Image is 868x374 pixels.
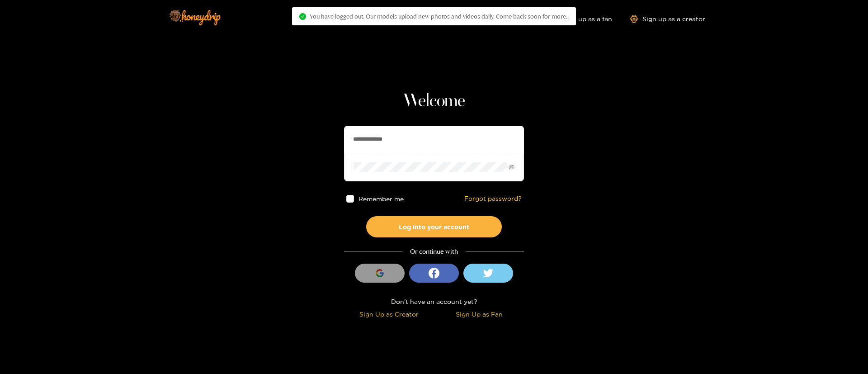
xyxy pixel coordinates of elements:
a: Sign up as a creator [630,15,705,23]
a: Sign up as a fan [550,15,612,23]
button: Log into your account [366,216,502,237]
span: Remember me [359,195,404,202]
h1: Welcome [344,90,524,112]
div: Sign Up as Fan [436,309,522,319]
a: Forgot password? [464,195,522,203]
span: check-circle [299,13,306,20]
span: You have logged out. Our models upload new photos and videos daily. Come back soon for more.. [310,13,569,20]
div: Don't have an account yet? [344,296,524,307]
div: Or continue with [344,246,524,257]
span: eye-invisible [509,164,514,170]
div: Sign Up as Creator [346,309,432,319]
